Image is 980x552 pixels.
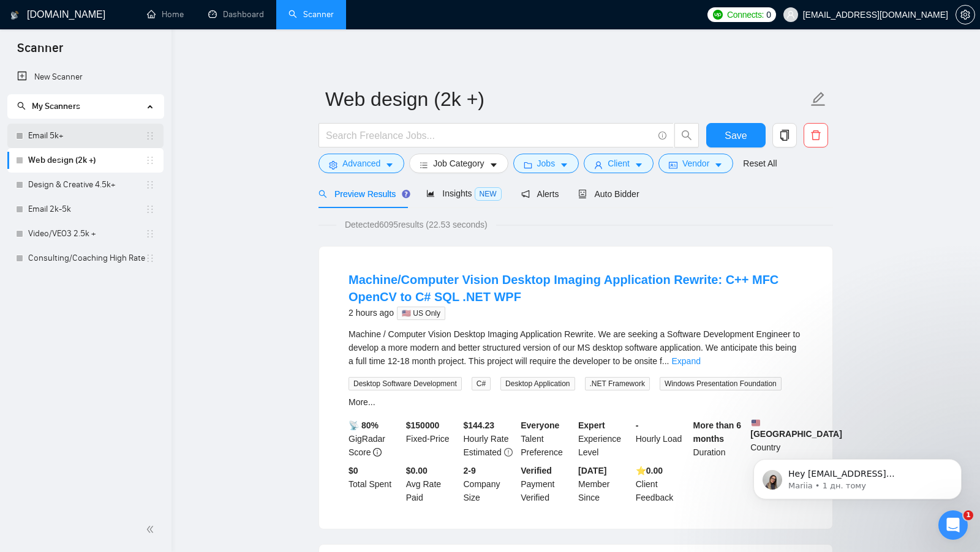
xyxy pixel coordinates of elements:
[513,154,579,173] button: folderJobscaret-down
[373,448,382,457] span: info-circle
[735,433,980,519] iframe: Intercom notifications повідомлення
[385,160,394,170] span: caret-down
[17,65,154,89] a: New Scanner
[28,173,145,197] a: Design & Creative 4.5k+
[633,419,691,459] div: Hourly Load
[658,132,666,140] span: info-circle
[693,420,742,444] b: More than 6 months
[766,8,771,21] span: 0
[956,10,975,20] a: setting
[714,160,723,170] span: caret-down
[578,189,639,199] span: Auto Bidder
[145,253,155,263] span: holder
[349,327,803,368] div: Machine / Computer Vision Desktop Imaging Application Rewrite. We are seeking a Software Developm...
[288,9,334,20] a: searchScanner
[956,10,974,20] span: setting
[521,189,559,199] span: Alerts
[489,160,498,170] span: caret-down
[727,8,764,21] span: Connects:
[636,466,663,476] b: ⭐️ 0.00
[406,420,440,430] b: $ 150000
[662,356,669,366] span: ...
[426,189,435,198] span: area-chart
[433,157,484,170] span: Job Category
[461,464,519,504] div: Company Size
[346,419,404,459] div: GigRadar Score
[682,157,709,170] span: Vendor
[576,419,633,459] div: Experience Level
[349,397,375,407] a: More...
[521,420,559,430] b: Everyone
[518,464,576,504] div: Payment Verified
[576,464,633,504] div: Member Since
[404,419,461,459] div: Fixed-Price
[524,160,532,170] span: folder
[397,307,445,320] span: 🇺🇸 US Only
[773,130,796,141] span: copy
[725,128,747,143] span: Save
[10,6,19,25] img: logo
[404,464,461,504] div: Avg Rate Paid
[32,101,80,111] span: My Scanners
[560,160,568,170] span: caret-down
[464,447,502,457] span: Estimated
[28,197,145,222] a: Email 2k-5k
[475,187,502,201] span: NEW
[329,160,337,170] span: setting
[349,377,462,390] span: Desktop Software Development
[674,123,699,147] button: search
[660,377,782,390] span: Windows Presentation Foundation
[752,419,760,427] img: 🇺🇸
[504,448,513,457] span: exclamation-circle
[804,123,828,147] button: delete
[146,523,158,535] span: double-left
[635,160,643,170] span: caret-down
[208,9,264,20] a: dashboardDashboard
[28,124,145,148] a: Email 5k+
[326,128,653,143] input: Search Freelance Jobs...
[748,419,805,459] div: Country
[147,9,184,20] a: homeHome
[318,190,327,198] span: search
[145,180,155,190] span: holder
[608,157,630,170] span: Client
[594,160,603,170] span: user
[28,148,145,173] a: Web design (2k +)
[675,130,698,141] span: search
[706,123,766,147] button: Save
[578,190,587,198] span: robot
[786,10,795,19] span: user
[500,377,575,390] span: Desktop Application
[406,466,428,476] b: $0.00
[938,510,968,540] iframe: Intercom live chat
[349,466,358,476] b: $ 0
[578,420,605,430] b: Expert
[28,246,145,270] a: Consulting/Coaching High Rates only
[17,101,80,111] span: My Scanners
[401,188,412,200] div: Tooltip anchor
[7,246,164,270] li: Consulting/Coaching High Rates only
[28,222,145,246] a: Video/VEO3 2.5k +
[336,218,496,231] span: Detected 6095 results (22.53 seconds)
[963,510,973,520] span: 1
[669,160,677,170] span: idcard
[713,10,723,20] img: upwork-logo.png
[426,188,501,198] span: Insights
[521,190,530,198] span: notification
[420,160,428,170] span: bars
[772,123,797,147] button: copy
[804,130,827,141] span: delete
[349,305,803,320] div: 2 hours ago
[145,229,155,239] span: holder
[461,419,519,459] div: Hourly Rate
[956,5,975,24] button: setting
[7,124,164,148] li: Email 5k+
[585,377,650,390] span: .NET Framework
[342,157,380,170] span: Advanced
[518,419,576,459] div: Talent Preference
[7,39,73,65] span: Scanner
